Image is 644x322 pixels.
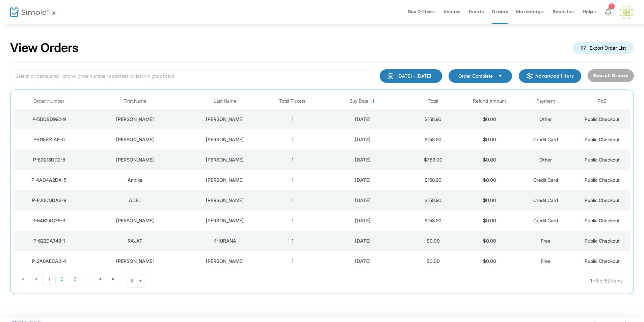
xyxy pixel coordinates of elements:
[585,137,620,142] span: Public Checkout
[10,69,373,83] input: Search by name, email, phone, order number, ip address, or last 4 digits of card
[214,98,236,104] span: Last Name
[322,156,403,163] div: 2025-09-15
[322,116,403,123] div: 2025-09-16
[468,3,484,20] span: Events
[111,276,116,282] span: Go to the last page
[526,73,533,79] img: filter
[264,129,321,150] td: 1
[322,258,403,265] div: 2025-09-12
[609,3,615,9] div: 4
[187,156,263,163] div: corsini
[136,274,145,287] button: Select
[541,258,551,264] span: Free
[16,238,82,244] div: P-622DA748-1
[573,42,634,54] m-button: Export Order List
[16,156,82,163] div: P-8D218DD2-8
[16,116,82,123] div: P-5DDBD992-9
[94,274,107,284] span: Go to the next page
[130,277,133,284] span: 8
[405,170,461,190] td: $158.90
[585,258,620,264] span: Public Checkout
[86,238,184,244] div: RAJAT
[553,8,574,15] span: Reports
[264,210,321,231] td: 1
[107,274,120,284] span: Go to the last page
[10,41,79,55] h2: View Orders
[461,109,518,129] td: $0.00
[86,258,184,265] div: Samuel
[16,197,82,204] div: P-E20CDDA2-9
[42,274,56,285] span: Page 1
[264,109,321,129] td: 1
[98,276,103,282] span: Go to the next page
[264,190,321,210] td: 1
[533,218,558,223] span: Credit Card
[461,210,518,231] td: $0.00
[322,136,403,143] div: 2025-09-15
[124,98,146,104] span: First Name
[405,251,461,271] td: $0.00
[492,3,508,20] span: Orders
[519,69,581,83] m-button: Advanced filters
[461,93,518,109] th: Refund Amount
[585,238,620,244] span: Public Checkout
[86,136,184,143] div: Sean
[444,3,460,20] span: Venues
[461,129,518,150] td: $0.00
[69,274,81,284] span: Page 3
[405,109,461,129] td: $158.90
[16,136,82,143] div: P-018EE2AF-0
[371,99,376,104] span: Sortable
[536,98,555,104] span: Payment
[264,251,321,271] td: 1
[187,258,263,265] div: Haile
[187,238,263,244] div: KHURANA
[539,157,552,163] span: Other
[264,93,321,109] th: Total Tickets
[405,190,461,210] td: $158.90
[264,170,321,190] td: 1
[585,218,620,223] span: Public Checkout
[585,177,620,183] span: Public Checkout
[56,274,69,284] span: Page 2
[458,73,493,79] span: Order Complete
[541,238,551,244] span: Free
[598,98,607,104] span: PoS
[215,274,623,288] kendo-pager-info: 1 - 8 of 52 items
[187,197,263,204] div: AHMED
[405,231,461,251] td: $0.00
[461,170,518,190] td: $0.00
[408,8,435,15] span: Box Office
[495,72,505,80] button: Select
[16,217,82,224] div: P-54B24C7F-3
[86,156,184,163] div: simona
[461,231,518,251] td: $0.00
[380,69,442,83] button: [DATE] - [DATE]
[533,197,558,203] span: Credit Card
[86,197,184,204] div: ADEL
[585,116,620,122] span: Public Checkout
[405,210,461,231] td: $158.90
[14,93,630,271] div: Data table
[585,197,620,203] span: Public Checkout
[585,157,620,163] span: Public Checkout
[16,258,82,265] div: P-2A6AECA2-4
[187,177,263,183] div: Mascarenhas
[405,93,461,109] th: Total
[16,177,82,183] div: P-4AD4A2DA-5
[516,8,544,15] span: Marketing
[405,129,461,150] td: $158.90
[187,217,263,224] div: Mohamed
[86,217,184,224] div: Ahmed
[349,98,369,104] span: Buy Date
[264,231,321,251] td: 1
[86,116,184,123] div: Francesco
[264,150,321,170] td: 1
[387,73,394,79] img: monthly
[187,136,263,143] div: O'Reilly
[533,137,558,142] span: Credit Card
[405,150,461,170] td: $783.00
[533,177,558,183] span: Credit Card
[322,177,403,183] div: 2025-09-14
[583,8,597,15] span: Help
